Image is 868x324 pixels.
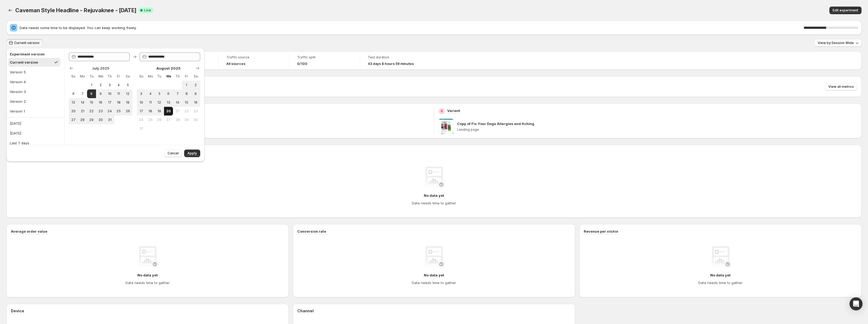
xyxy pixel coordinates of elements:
[11,308,24,314] h3: Device
[155,116,164,124] button: Tuesday August 26 2025
[137,272,158,278] h4: No data yet
[105,116,114,124] button: Thursday July 31 2025
[173,116,182,124] button: Thursday August 28 2025
[89,92,94,96] span: 8
[125,109,130,113] span: 26
[829,7,861,14] button: Edit experiment
[10,108,25,114] div: Version 1
[105,89,114,98] button: Thursday July 10 2025
[107,92,112,96] span: 10
[105,72,114,81] th: Thursday
[297,62,307,66] span: 0/100
[105,81,114,89] button: Thursday July 3 2025
[8,87,60,96] button: Version 3
[116,100,121,105] span: 18
[146,72,155,81] th: Monday
[71,100,76,105] span: 13
[114,89,123,98] button: Friday July 11 2025
[457,127,857,132] p: Landing page
[182,72,191,81] th: Friday
[80,109,85,113] span: 21
[139,126,144,131] span: 31
[297,229,326,234] h3: Conversion rate
[137,107,146,116] button: Sunday August 17 2025
[175,118,180,122] span: 28
[89,109,94,113] span: 22
[8,68,60,76] button: Version 5
[226,62,245,66] h4: All sources
[368,55,423,67] a: Test duration43 days 8 hours 59 minutes
[11,149,857,155] h2: Performance over time
[137,89,146,98] button: Sunday August 3 2025
[148,109,153,113] span: 18
[125,100,130,105] span: 19
[78,72,87,81] th: Monday
[175,100,180,105] span: 14
[10,79,26,85] div: Version 4
[98,83,103,87] span: 2
[164,149,182,157] button: Cancel
[148,92,153,96] span: 4
[8,58,60,67] button: Current version
[368,62,414,66] span: 43 days 8 hours 59 minutes
[96,107,105,116] button: Wednesday July 23 2025
[412,280,456,285] h4: Data needs time to gather
[137,116,146,124] button: Sunday August 24 2025
[148,74,153,79] span: Mo
[10,121,21,126] div: [DATE]
[423,167,445,188] img: No data yet
[8,139,63,147] button: Last 7 days
[116,83,121,87] span: 4
[698,280,743,285] h4: Data needs time to gather
[157,100,162,105] span: 12
[193,118,198,122] span: 30
[87,81,96,89] button: Tuesday July 1 2025
[423,246,445,268] img: No data yet
[139,109,144,113] span: 17
[184,100,189,105] span: 15
[584,229,619,234] h3: Revenue per visitor
[137,124,146,133] button: Sunday August 31 2025
[193,83,198,87] span: 2
[69,72,78,81] th: Sunday
[7,7,14,14] button: Back
[15,7,137,14] span: Caveman Style Headline - Rejuvaknee - [DATE]
[164,72,173,81] th: Wednesday
[10,130,21,136] div: [DATE]
[137,246,159,268] img: No data yet
[80,74,85,79] span: Mo
[71,92,76,96] span: 6
[139,100,144,105] span: 10
[144,8,151,13] span: Live
[98,74,103,79] span: We
[155,89,164,98] button: Tuesday August 5 2025
[8,97,60,106] button: Version 2
[157,118,162,122] span: 26
[166,100,171,105] span: 13
[80,92,85,96] span: 7
[226,55,282,60] span: Traffic source
[424,272,444,278] h4: No data yet
[69,98,78,107] button: Sunday July 13 2025
[182,107,191,116] button: Friday August 22 2025
[89,118,94,122] span: 29
[107,74,112,79] span: Th
[164,116,173,124] button: Wednesday August 27 2025
[139,92,144,96] span: 3
[14,41,39,45] span: Current version
[125,74,130,79] span: Sa
[71,118,76,122] span: 27
[98,118,103,122] span: 30
[368,55,423,60] span: Test duration
[89,83,94,87] span: 1
[146,107,155,116] button: Monday August 18 2025
[157,74,162,79] span: Tu
[98,100,103,105] span: 16
[78,107,87,116] button: Monday July 21 2025
[166,118,171,122] span: 27
[10,99,26,104] div: Version 2
[96,81,105,89] button: Wednesday July 2 2025
[226,55,282,67] a: Traffic sourceAll sources
[193,92,198,96] span: 9
[89,74,94,79] span: Tu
